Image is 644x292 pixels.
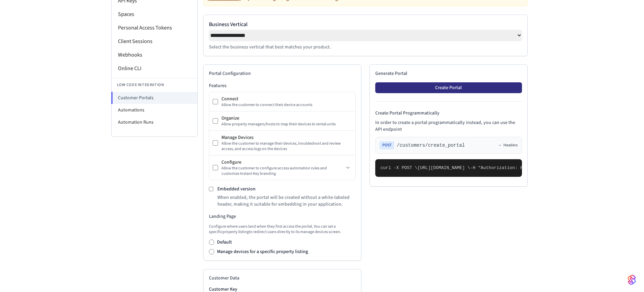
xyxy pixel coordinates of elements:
label: Customer Key [209,287,356,292]
p: Select the business vertical that best matches your product. [209,44,522,50]
span: curl -X POST \ [381,165,418,170]
div: Configure [221,159,344,166]
li: Low Code Integration [112,78,197,92]
img: SeamLogoGradient.69752ec5.svg [628,274,636,285]
li: Automation Runs [112,116,197,128]
p: In order to create a portal programmatically instead, you can use the API endpoint [375,119,522,133]
h3: Landing Page [209,213,356,220]
label: Manage devices for a specific property listing [217,248,308,255]
li: Webhooks [112,48,197,62]
div: Manage Devices [221,134,352,141]
div: Allow the customer to manage their devices, troubleshoot and review access, and access logs on th... [221,141,352,152]
div: Connect [221,96,352,102]
div: Allow the customer to connect their device accounts [221,102,352,108]
li: Personal Access Tokens [112,21,197,35]
li: Customer Portals [111,92,197,104]
button: Headers [498,143,518,148]
li: Online CLI [112,62,197,75]
p: Configure where users land when they first access the portal. You can set a specific property lis... [209,224,356,235]
label: Embedded version [217,186,256,192]
h3: Features [209,82,356,89]
span: [URL][DOMAIN_NAME] \ [418,165,470,170]
label: Business Vertical [209,20,522,28]
span: POST [380,141,394,149]
span: /customers/create_portal [397,142,465,149]
div: Organize [221,115,352,122]
h2: Generate Portal [375,70,522,77]
div: Allow the customer to configure access automation rules and customize Instant Key branding [221,166,344,176]
h4: Create Portal Programmatically [375,110,522,117]
li: Spaces [112,7,197,21]
h2: Portal Configuration [209,70,356,77]
button: Create Portal [375,82,522,93]
li: Client Sessions [112,35,197,48]
div: Allow property managers/hosts to map their devices to rental units [221,122,352,127]
label: Default [217,239,232,246]
p: When enabled, the portal will be created without a white-labeled header, making it suitable for e... [217,194,356,208]
span: -H "Authorization: Bearer seam_api_key_123456" \ [470,165,597,170]
li: Automations [112,104,197,116]
h2: Customer Data [209,275,356,281]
